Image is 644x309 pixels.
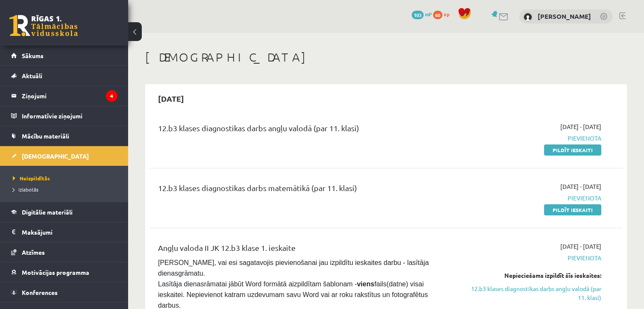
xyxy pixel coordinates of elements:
a: Mācību materiāli [11,126,117,146]
h2: [DATE] [149,88,193,109]
span: mP [425,11,432,18]
a: 60 xp [433,11,454,18]
span: Konferences [22,288,58,296]
a: [DEMOGRAPHIC_DATA] [11,146,117,166]
span: [DEMOGRAPHIC_DATA] [22,152,89,160]
legend: Informatīvie ziņojumi [22,106,117,126]
span: Atzīmes [22,248,45,256]
span: Aktuāli [22,72,42,79]
a: 103 mP [412,11,432,18]
a: Ziņojumi4 [11,86,117,106]
span: [DATE] - [DATE] [560,122,601,131]
span: Sākums [22,52,44,59]
a: Pildīt ieskaiti [544,144,601,156]
a: Informatīvie ziņojumi [11,106,117,126]
a: Neizpildītās [13,174,120,182]
legend: Maksājumi [22,222,117,242]
a: Sākums [11,46,117,65]
span: Neizpildītās [13,175,50,182]
div: Angļu valoda II JK 12.b3 klase 1. ieskaite [158,242,449,258]
a: Rīgas 1. Tālmācības vidusskola [9,15,78,36]
h1: [DEMOGRAPHIC_DATA] [145,50,627,65]
a: Atzīmes [11,242,117,262]
a: Motivācijas programma [11,262,117,282]
a: 12.b3 klases diagnostikas darbs angļu valodā (par 11. klasi) [462,284,601,302]
span: [DATE] - [DATE] [560,182,601,191]
span: Pievienota [462,253,601,262]
strong: viens [357,280,375,288]
a: Aktuāli [11,66,117,85]
span: Motivācijas programma [22,268,89,276]
span: Izlabotās [13,186,38,193]
span: Pievienota [462,134,601,143]
i: 4 [106,90,117,102]
a: Konferences [11,283,117,302]
a: Pildīt ieskaiti [544,204,601,215]
a: [PERSON_NAME] [538,12,591,21]
div: Nepieciešams izpildīt šīs ieskaites: [462,271,601,280]
a: Maksājumi [11,222,117,242]
a: Izlabotās [13,185,120,193]
span: Mācību materiāli [22,132,69,140]
img: Kristers Sproģis [524,13,532,21]
span: [DATE] - [DATE] [560,242,601,251]
span: Digitālie materiāli [22,208,73,216]
div: 12.b3 klases diagnostikas darbs matemātikā (par 11. klasi) [158,182,449,198]
span: xp [444,11,449,18]
a: Digitālie materiāli [11,202,117,222]
legend: Ziņojumi [22,86,117,106]
span: Pievienota [462,194,601,203]
span: 60 [433,11,442,19]
span: 103 [412,11,424,19]
span: [PERSON_NAME], vai esi sagatavojis pievienošanai jau izpildītu ieskaites darbu - lasītāja dienasg... [158,259,431,309]
div: 12.b3 klases diagnostikas darbs angļu valodā (par 11. klasi) [158,122,449,138]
